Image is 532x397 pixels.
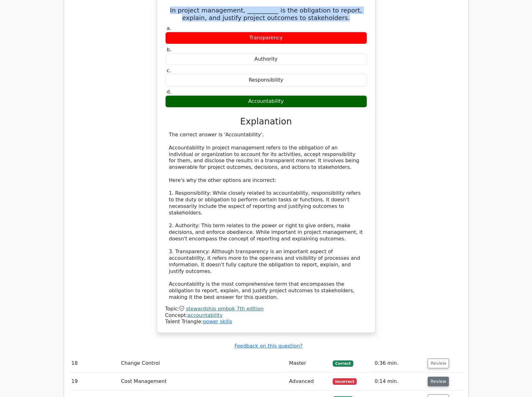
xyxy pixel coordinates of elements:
span: b. [167,47,172,53]
span: a. [167,25,172,31]
span: c. [167,68,171,73]
a: accountability [187,312,223,318]
div: Topic: [165,306,367,312]
td: 18 [69,354,119,372]
div: The correct answer is 'Accountability'. Accountability in project management refers to the obliga... [169,132,363,301]
span: Correct [333,360,353,367]
div: Responsibility [165,74,367,86]
td: 0:36 min. [372,354,425,372]
td: Cost Management [118,373,286,390]
td: Change Control [118,354,286,372]
span: d. [167,89,172,95]
div: Concept: [165,312,367,319]
div: Accountability [165,95,367,108]
h5: In project management, __________ is the obligation to report, explain, and justify project outco... [165,7,368,22]
td: Advanced [286,373,330,390]
td: Master [286,354,330,372]
a: Feedback on this question? [234,343,302,349]
div: Transparency [165,32,367,44]
button: Review [428,377,449,386]
div: Talent Triangle: [165,306,367,325]
h3: Explanation [169,116,363,127]
button: Review [428,359,449,368]
td: 0:14 min. [372,373,425,390]
a: stewardship pmbok 7th edition [186,306,264,312]
span: Incorrect [333,378,357,384]
div: Authority [165,53,367,65]
a: power skills [203,319,232,324]
td: 19 [69,373,119,390]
